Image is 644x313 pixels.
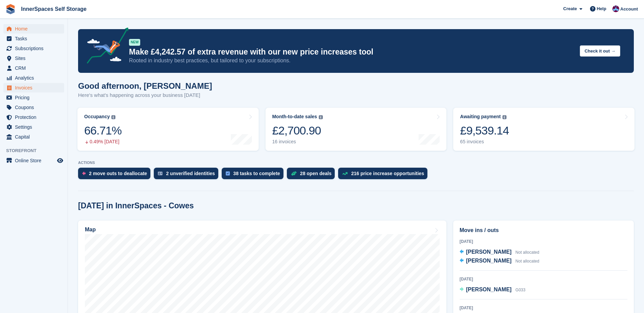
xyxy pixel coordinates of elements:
[89,171,147,176] div: 2 move outs to deallocate
[580,45,620,57] button: Check it out →
[84,139,122,145] div: 0.49% [DATE]
[15,73,56,83] span: Analytics
[82,171,86,175] img: move_outs_to_deallocate_icon-f764333ba52eb49d3ac5e1228854f67142a1ed5810a6f6cc68b1a99e826820c5.svg
[129,57,574,64] p: Rooted in industry best practices, but tailored to your subscriptions.
[129,47,574,57] p: Make £4,242.57 of extra revenue with our new price increases tool
[3,24,64,34] a: menu
[460,124,509,138] div: £9,539.14
[460,248,539,257] a: [PERSON_NAME] Not allocated
[84,124,122,138] div: 66.71%
[612,5,619,12] img: Paul Allo
[154,168,222,183] a: 2 unverified identities
[460,238,627,245] div: [DATE]
[460,114,501,120] div: Awaiting payment
[502,115,507,119] img: icon-info-grey-7440780725fd019a000dd9b08b2336e03edf1995a4989e88bcd33f0948082b44.svg
[563,5,577,12] span: Create
[18,3,89,15] a: InnerSpaces Self Storage
[3,83,64,92] a: menu
[5,4,16,14] img: stora-icon-8386f47178a22dfd0bd8f6a31ec36ba5ce8667c1dd55bd0f319d3a0aa187defe.svg
[272,124,323,138] div: £2,700.90
[460,139,509,145] div: 65 invoices
[15,122,56,132] span: Settings
[84,114,110,120] div: Occupancy
[233,171,280,176] div: 38 tasks to complete
[620,6,638,13] span: Account
[466,249,512,255] span: [PERSON_NAME]
[272,114,317,120] div: Month-to-date sales
[15,112,56,122] span: Protection
[597,5,606,12] span: Help
[226,171,230,175] img: task-75834270c22a3079a89374b754ae025e5fb1db73e45f91037f5363f120a921f8.svg
[78,168,154,183] a: 2 move outs to deallocate
[3,156,64,165] a: menu
[3,93,64,102] a: menu
[272,139,323,145] div: 16 invoices
[515,259,539,264] span: Not allocated
[453,108,634,151] a: Awaiting payment £9,539.14 65 invoices
[78,91,212,99] p: Here's what's happening across your business [DATE]
[466,258,512,264] span: [PERSON_NAME]
[15,132,56,142] span: Capital
[158,171,163,175] img: verify_identity-adf6edd0f0f0b5bbfe63781bf79b02c33cf7c696d77639b501bdc392416b5a36.svg
[15,44,56,53] span: Subscriptions
[3,73,64,83] a: menu
[166,171,215,176] div: 2 unverified identities
[77,108,259,151] a: Occupancy 66.71% 0.49% [DATE]
[15,103,56,112] span: Coupons
[515,250,539,255] span: Not allocated
[319,115,323,119] img: icon-info-grey-7440780725fd019a000dd9b08b2336e03edf1995a4989e88bcd33f0948082b44.svg
[338,168,431,183] a: 216 price increase opportunities
[3,63,64,73] a: menu
[342,172,348,175] img: price_increase_opportunities-93ffe204e8149a01c8c9dc8f82e8f89637d9d84a8eef4429ea346261dce0b2c0.svg
[287,168,338,183] a: 28 open deals
[460,257,539,266] a: [PERSON_NAME] Not allocated
[15,54,56,63] span: Sites
[85,227,96,233] h2: Map
[3,112,64,122] a: menu
[3,122,64,132] a: menu
[265,108,447,151] a: Month-to-date sales £2,700.90 16 invoices
[222,168,287,183] a: 38 tasks to complete
[129,39,140,46] div: NEW
[460,286,526,294] a: [PERSON_NAME] G033
[111,115,115,119] img: icon-info-grey-7440780725fd019a000dd9b08b2336e03edf1995a4989e88bcd33f0948082b44.svg
[291,171,297,176] img: deal-1b604bf984904fb50ccaf53a9ad4b4a5d6e5aea283cecdc64d6e3604feb123c2.svg
[15,83,56,92] span: Invoices
[15,93,56,102] span: Pricing
[3,54,64,63] a: menu
[78,201,194,210] h2: [DATE] in InnerSpaces - Cowes
[460,276,627,282] div: [DATE]
[15,63,56,73] span: CRM
[300,171,332,176] div: 28 open deals
[3,44,64,53] a: menu
[351,171,424,176] div: 216 price increase opportunities
[460,226,627,234] h2: Move ins / outs
[15,24,56,34] span: Home
[515,288,525,292] span: G033
[3,132,64,142] a: menu
[15,156,56,165] span: Online Store
[466,287,512,292] span: [PERSON_NAME]
[56,156,64,165] a: Preview store
[3,103,64,112] a: menu
[6,147,68,154] span: Storefront
[81,27,129,66] img: price-adjustments-announcement-icon-8257ccfd72463d97f412b2fc003d46551f7dbcb40ab6d574587a9cd5c0d94...
[460,305,627,311] div: [DATE]
[78,161,634,165] p: ACTIONS
[15,34,56,43] span: Tasks
[3,34,64,43] a: menu
[78,81,212,90] h1: Good afternoon, [PERSON_NAME]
